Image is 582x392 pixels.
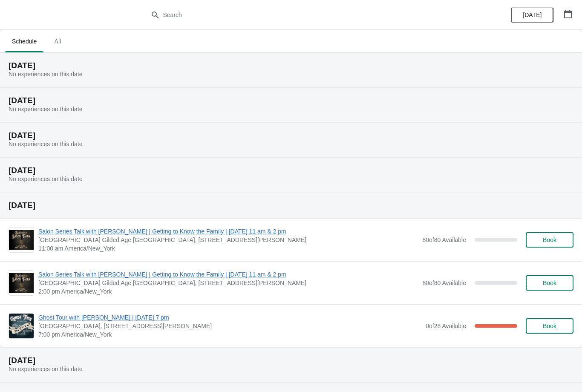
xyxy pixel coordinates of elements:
span: Salon Series Talk with [PERSON_NAME] | Getting to Know the Family | [DATE] 11 am & 2 pm [38,270,418,279]
span: 80 of 80 Available [422,236,466,243]
span: No experiences on this date [9,106,83,112]
input: Search [163,7,437,23]
span: 80 of 80 Available [422,280,466,286]
span: No experiences on this date [9,366,83,372]
h2: [DATE] [9,96,573,105]
h2: [DATE] [9,61,573,70]
span: 0 of 28 Available [426,323,466,329]
span: Schedule [5,34,43,49]
img: Ghost Tour with Robert Oakes | Saturday, October 4 at 7 pm | Ventfort Hall, 104 Walker St., Lenox... [9,314,34,338]
img: Salon Series Talk with Louise Levy | Getting to Know the Family | October 4 at 11 am & 2 pm | Ven... [9,273,34,293]
span: No experiences on this date [9,141,83,147]
span: Book [543,280,556,286]
h2: [DATE] [9,356,573,365]
span: [GEOGRAPHIC_DATA] Gilded Age [GEOGRAPHIC_DATA], [STREET_ADDRESS][PERSON_NAME] [38,279,418,287]
span: Book [543,323,556,329]
span: No experiences on this date [9,176,83,182]
button: Book [526,232,573,248]
span: All [47,34,68,49]
span: 7:00 pm America/New_York [38,330,421,339]
h2: [DATE] [9,166,573,175]
span: [GEOGRAPHIC_DATA] Gilded Age [GEOGRAPHIC_DATA], [STREET_ADDRESS][PERSON_NAME] [38,236,418,244]
span: 2:00 pm America/New_York [38,287,418,296]
h2: [DATE] [9,201,573,210]
button: Book [526,275,573,291]
span: No experiences on this date [9,71,83,78]
img: Salon Series Talk with Louise Levy | Getting to Know the Family | October 4 at 11 am & 2 pm | Ven... [9,230,34,250]
button: Book [526,318,573,334]
span: [GEOGRAPHIC_DATA], [STREET_ADDRESS][PERSON_NAME] [38,322,421,330]
span: Ghost Tour with [PERSON_NAME] | [DATE] 7 pm [38,313,421,322]
span: Salon Series Talk with [PERSON_NAME] | Getting to Know the Family | [DATE] 11 am & 2 pm [38,227,418,236]
span: Book [543,236,556,243]
h2: [DATE] [9,131,573,140]
button: [DATE] [511,7,553,23]
span: [DATE] [523,12,542,18]
span: 11:00 am America/New_York [38,244,418,253]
